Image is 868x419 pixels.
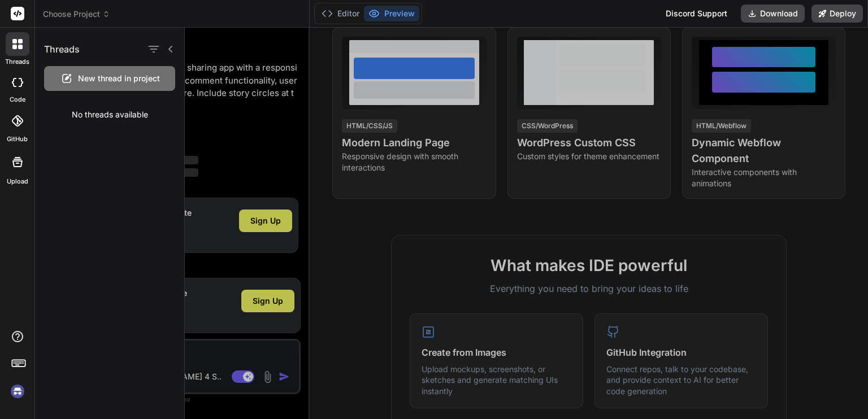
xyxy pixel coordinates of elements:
div: No threads available [35,100,184,129]
label: threads [5,57,29,67]
button: Preview [364,6,419,21]
div: Discord Support [659,5,734,23]
label: code [10,95,25,104]
img: signin [8,382,27,401]
button: Deploy [811,5,863,23]
button: Editor [317,6,364,21]
label: Upload [7,177,28,186]
span: Choose Project [43,8,110,20]
button: Download [741,5,805,23]
label: GitHub [7,134,28,144]
h1: Threads [44,42,80,56]
span: New thread in project [78,73,160,84]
